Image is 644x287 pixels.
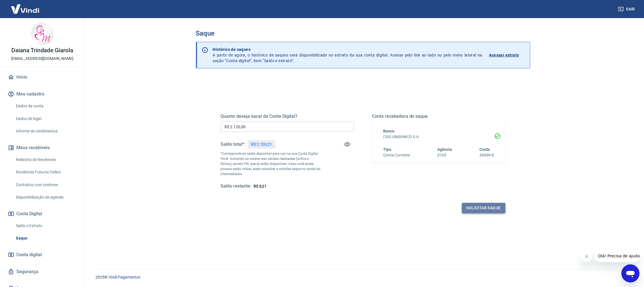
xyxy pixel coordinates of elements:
[621,264,639,282] iframe: Botão para abrir a janela de mensagens
[383,129,395,133] span: Banco
[213,47,483,64] p: A partir de agora, o histórico de saques será disponibilizado no extrato da sua conta digital. Ac...
[7,208,78,220] button: Conta Digital
[221,151,321,177] p: *Corresponde ao saldo disponível para uso na sua Conta Digital Vindi. Incluindo os valores das ve...
[489,47,525,64] a: Acessar extrato
[437,147,452,152] span: Agência
[479,147,490,152] span: Conta
[95,274,630,280] p: 2025 ©
[14,154,78,166] a: Relatório de Recebíveis
[7,142,78,154] button: Meus recebíveis
[595,250,639,262] iframe: Mensagem da empresa
[14,166,78,178] a: Recebíveis Futuros Online
[383,152,410,158] h6: Conta Corrente
[221,183,251,189] h5: Saldo restante:
[7,266,78,278] a: Segurança
[479,152,494,158] h6: 36899-8
[196,29,530,37] h3: Saque
[462,203,505,213] button: Solicitar saque
[489,52,519,58] p: Acessar extrato
[16,251,42,259] span: Conta digital
[3,4,47,8] span: Olá! Precisa de ajuda?
[437,152,452,158] h6: 0765
[372,114,505,119] h5: Conta recebedora do saque
[14,125,78,137] a: Informe de rendimentos
[581,251,592,262] iframe: Fechar mensagem
[14,232,78,244] a: Saque
[7,249,78,261] a: Conta digital
[254,184,267,188] span: R$ 0,21
[7,88,78,100] button: Meu cadastro
[31,23,54,45] img: 78a5abb7-2530-42a1-8371-1b573bf48070.jpeg
[14,100,78,112] a: Dados da conta
[383,147,392,152] span: Tipo
[383,134,494,140] h6: ITAÚ UNIBANCO S.A.
[11,56,73,62] p: [EMAIL_ADDRESS][DOMAIN_NAME]
[221,114,354,119] h5: Quanto deseja sacar da Conta Digital?
[108,275,140,279] a: Vindi Pagamentos
[14,179,78,191] a: Contratos com credores
[14,192,78,203] a: Disponibilização de agenda
[11,47,73,53] p: Daiana Trindade Giarola
[617,4,637,14] button: Sair
[14,220,78,232] a: Saldo e Extrato
[7,71,78,83] a: Início
[251,142,272,147] p: R$ 2.120,21
[221,142,245,147] h5: Saldo total*:
[14,113,78,125] a: Dados de login
[213,47,483,52] p: Histórico de saques
[7,0,43,18] img: Vindi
